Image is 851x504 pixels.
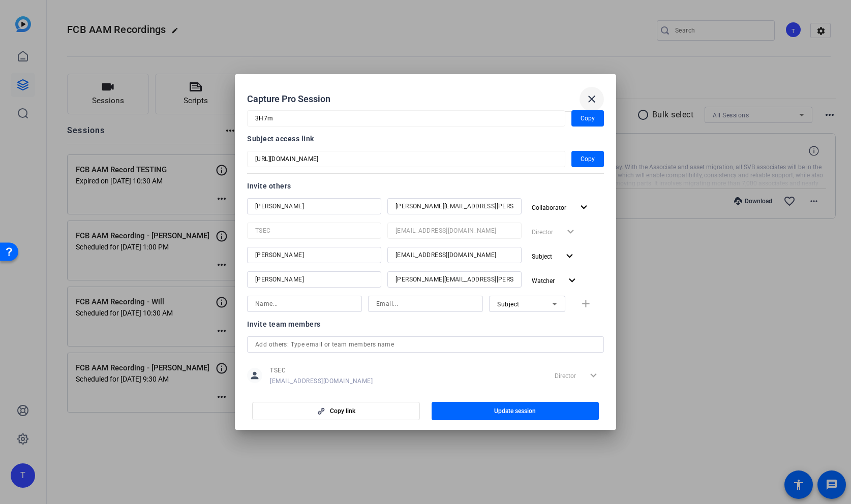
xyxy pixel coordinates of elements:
input: Name... [255,200,373,212]
span: Subject [497,301,520,308]
span: Update session [494,407,536,415]
span: TSEC [270,366,373,374]
input: Session OTP [255,153,557,165]
button: Copy [571,151,604,167]
input: Email... [396,249,513,261]
div: Subject access link [247,133,604,145]
mat-icon: person [247,368,262,383]
input: Email... [396,273,513,286]
span: Copy link [330,407,355,415]
input: Email... [396,225,513,237]
input: Name... [255,273,373,286]
div: Capture Pro Session [247,87,604,111]
button: Collaborator [528,198,594,216]
span: [EMAIL_ADDRESS][DOMAIN_NAME] [270,377,373,385]
input: Name... [255,298,354,310]
button: Update session [432,402,599,420]
span: Subject [532,253,552,260]
input: Email... [376,298,475,310]
div: Invite others [247,180,604,192]
button: Copy link [252,402,420,420]
button: Watcher [528,271,583,290]
span: Copy [581,153,595,165]
mat-icon: close [586,93,598,105]
mat-icon: expand_more [578,201,590,214]
input: Email... [396,200,513,212]
button: Copy [571,110,604,127]
mat-icon: expand_more [566,274,579,287]
span: Watcher [532,277,555,285]
span: Copy [581,112,595,124]
input: Name... [255,225,373,237]
input: Session OTP [255,112,557,124]
div: Invite team members [247,318,604,330]
input: Add others: Type email or team members name [255,338,596,351]
input: Name... [255,249,373,261]
button: Subject [528,247,580,265]
span: Collaborator [532,204,566,211]
mat-icon: expand_more [563,250,576,263]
